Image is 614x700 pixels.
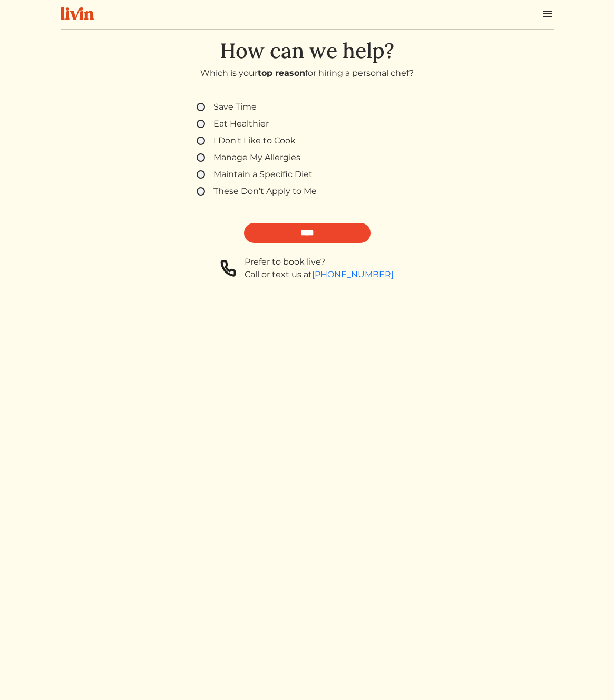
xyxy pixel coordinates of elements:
label: These Don't Apply to Me [213,185,317,198]
label: I Don't Like to Cook [213,134,296,147]
p: Which is your for hiring a personal chef? [61,67,554,80]
a: [PHONE_NUMBER] [312,269,394,279]
h1: How can we help? [61,38,554,63]
strong: top reason [258,68,305,78]
img: livin-logo-a0d97d1a881af30f6274990eb6222085a2533c92bbd1e4f22c21b4f0d0e3210c.svg [61,7,94,20]
div: Prefer to book live? [245,256,394,268]
label: Maintain a Specific Diet [213,168,313,181]
img: phone-a8f1853615f4955a6c6381654e1c0f7430ed919b147d78756318837811cda3a7.svg [220,256,236,281]
label: Save Time [213,101,257,113]
img: menu_hamburger-cb6d353cf0ecd9f46ceae1c99ecbeb4a00e71ca567a856bd81f57e9d8c17bb26.svg [541,7,554,20]
div: Call or text us at [245,268,394,281]
label: Manage My Allergies [213,151,300,164]
label: Eat Healthier [213,118,269,130]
